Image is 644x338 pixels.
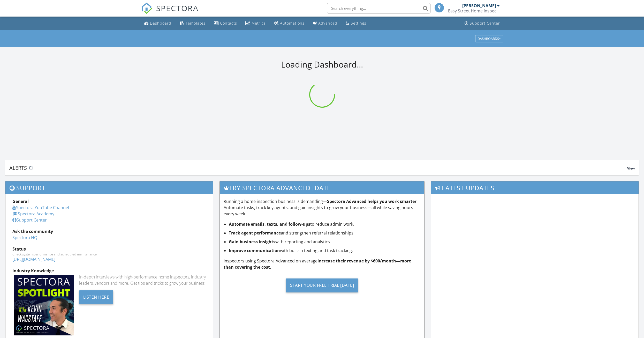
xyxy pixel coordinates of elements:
div: Dashboards [478,37,501,40]
strong: Improve communication [229,248,280,253]
span: SPECTORA [156,3,199,13]
a: Templates [178,19,208,28]
a: Support Center [12,217,47,223]
div: Check system performance and scheduled maintenance. [12,252,206,256]
div: In-depth interviews with high-performance home inspectors, industry leaders, vendors and more. Ge... [79,274,206,286]
div: Listen Here [79,290,113,304]
strong: Automate emails, texts, and follow-ups [229,221,310,227]
input: Search everything... [327,3,430,13]
div: Dashboard [150,21,171,26]
li: and strengthen referral relationships. [229,230,420,236]
div: Industry Knowledge [12,268,206,274]
div: [PERSON_NAME] [462,3,496,8]
strong: Gain business insights [229,239,275,245]
div: Alerts [9,164,627,171]
strong: increase their revenue by $600/month—more than covering the cost [224,258,411,270]
li: with reporting and analytics. [229,239,420,245]
li: with built-in texting and task tracking. [229,247,420,254]
div: Metrics [252,21,266,26]
div: Ask the community [12,228,206,234]
a: [URL][DOMAIN_NAME] [12,256,55,262]
div: Settings [351,21,366,26]
div: Support Center [470,21,500,26]
a: Automations (Basic) [272,19,307,28]
h3: Support [5,181,213,194]
a: Dashboard [142,19,173,28]
p: Running a home inspection business is demanding— . Automate tasks, track key agents, and gain ins... [224,198,420,217]
strong: Track agent performance [229,230,281,236]
a: Contacts [212,19,239,28]
button: Dashboards [475,35,503,42]
a: Metrics [243,19,268,28]
a: SPECTORA [141,7,199,18]
a: Advanced [311,19,339,28]
img: The Best Home Inspection Software - Spectora [141,3,153,14]
h3: Try spectora advanced [DATE] [220,181,424,194]
a: Support Center [463,19,502,28]
h3: Latest Updates [431,181,639,194]
div: Easy Street Home Inspections [448,8,500,13]
a: Start Your Free Trial [DATE] [224,274,420,296]
div: Automations [280,21,305,26]
a: Spectora YouTube Channel [12,205,69,210]
div: Status [12,246,206,252]
a: Spectora Academy [12,211,54,217]
p: Inspectors using Spectora Advanced on average . [224,258,420,270]
a: Spectora HQ [12,235,37,240]
a: Settings [344,19,368,28]
strong: General [12,199,29,204]
div: Start Your Free Trial [DATE] [286,278,358,292]
a: Listen Here [79,294,113,299]
div: Advanced [318,21,337,26]
span: View [627,166,635,171]
li: to reduce admin work. [229,221,420,227]
div: Contacts [220,21,237,26]
div: Templates [185,21,206,26]
img: Spectoraspolightmain [14,275,74,336]
strong: Spectora Advanced helps you work smarter [327,199,416,204]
